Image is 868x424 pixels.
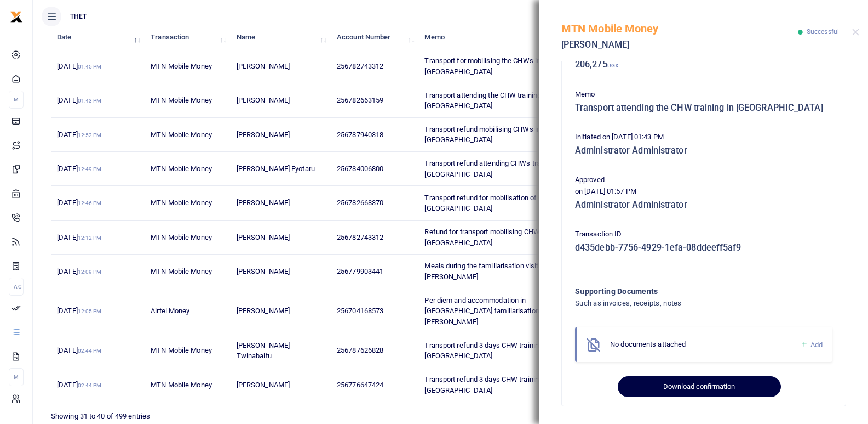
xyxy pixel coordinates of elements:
span: Transport for mobilising the CHWs in [GEOGRAPHIC_DATA] [424,56,541,76]
span: 256704168573 [337,307,383,315]
li: M [9,91,24,109]
span: MTN Mobile Money [151,381,212,389]
span: [DATE] [57,96,101,104]
span: 256779903441 [337,267,383,275]
span: 256776647424 [337,381,383,389]
small: 01:43 PM [78,98,102,104]
li: M [9,368,24,386]
span: 256787940318 [337,131,383,139]
p: Memo [575,89,832,100]
span: [PERSON_NAME] [237,307,290,315]
th: Name: activate to sort column ascending [231,26,331,49]
span: [DATE] [57,62,101,70]
span: [PERSON_NAME] [237,267,290,275]
span: MTN Mobile Money [151,233,212,241]
span: Transport refund mobilising CHWs in [GEOGRAPHIC_DATA] [424,125,541,144]
p: Initiated on [DATE] 01:43 PM [575,132,832,143]
small: UGX [607,63,618,69]
h5: Administrator Administrator [575,145,832,156]
span: Airtel Money [151,307,189,315]
small: 01:45 PM [78,64,102,70]
span: [DATE] [57,346,101,354]
p: Approved [575,174,832,186]
span: Transport refund 3 days CHW training in [GEOGRAPHIC_DATA] [424,341,550,360]
li: Ac [9,278,24,296]
h5: d435debb-7756-4929-1efa-08ddeeff5af9 [575,242,832,253]
span: 256782743312 [337,62,383,70]
span: Transport refund 3 days CHW training in [GEOGRAPHIC_DATA] [424,375,550,394]
span: [DATE] [57,165,101,173]
span: [PERSON_NAME] [237,199,290,207]
span: [DATE] [57,131,101,139]
span: [DATE] [57,267,101,275]
h5: [PERSON_NAME] [561,39,798,50]
span: [PERSON_NAME] [237,62,290,70]
button: Download confirmation [618,376,780,397]
small: 12:46 PM [78,200,102,206]
span: 256782668370 [337,199,383,207]
span: MTN Mobile Money [151,165,212,173]
h5: Administrator Administrator [575,200,832,211]
th: Transaction: activate to sort column ascending [145,26,231,49]
span: [DATE] [57,233,101,241]
small: 02:44 PM [78,348,102,354]
span: Transport refund attending CHWs training in [GEOGRAPHIC_DATA] [424,159,562,178]
small: 12:12 PM [78,235,102,241]
small: 12:09 PM [78,269,102,275]
span: Transport refund for mobilisation of CHWs in [GEOGRAPHIC_DATA] [424,194,565,213]
span: MTN Mobile Money [151,346,212,354]
span: MTN Mobile Money [151,199,212,207]
span: MTN Mobile Money [151,131,212,139]
p: on [DATE] 01:57 PM [575,186,832,197]
span: 256784006800 [337,165,383,173]
span: 256782663159 [337,96,383,104]
a: Add [800,338,823,351]
span: MTN Mobile Money [151,62,212,70]
span: [DATE] [57,307,101,315]
span: 256782743312 [337,233,383,241]
small: 12:05 PM [78,308,102,314]
span: [DATE] [57,381,101,389]
span: [PERSON_NAME] [237,233,290,241]
span: Add [810,341,823,349]
div: Showing 31 to 40 of 499 entries [51,405,380,422]
span: 256787626828 [337,346,383,354]
button: Close [852,29,859,36]
th: Date: activate to sort column descending [51,26,145,49]
span: [PERSON_NAME] Eyotaru [237,165,315,173]
img: logo-small [10,10,23,24]
small: 12:52 PM [78,132,102,138]
p: Transaction ID [575,229,832,240]
span: Transport attending the CHW training in [GEOGRAPHIC_DATA] [424,91,548,110]
small: 02:44 PM [78,382,102,388]
span: THET [66,12,91,21]
small: 12:49 PM [78,166,102,172]
span: Meals during the familiarisation visit with [PERSON_NAME] [424,262,553,281]
span: Successful [807,28,839,36]
span: [PERSON_NAME] Twinabaitu [237,341,290,360]
span: [PERSON_NAME] [237,381,290,389]
span: MTN Mobile Money [151,96,212,104]
span: [DATE] [57,199,101,207]
th: Account Number: activate to sort column ascending [331,26,418,49]
h5: Transport attending the CHW training in [GEOGRAPHIC_DATA] [575,103,832,114]
span: Per diem and accommodation in [GEOGRAPHIC_DATA] familiarisation visit with [PERSON_NAME] [424,296,568,326]
th: Memo: activate to sort column ascending [418,26,586,49]
span: MTN Mobile Money [151,267,212,275]
h5: 206,275 [575,59,832,70]
span: [PERSON_NAME] [237,96,290,104]
span: No documents attached [610,340,686,348]
h4: Such as invoices, receipts, notes [575,297,788,309]
a: logo-small logo-large logo-large [10,12,23,20]
span: Refund for transport mobilising CHW in [GEOGRAPHIC_DATA] [424,228,547,247]
h5: MTN Mobile Money [561,22,798,35]
h4: Supporting Documents [575,285,788,297]
span: [PERSON_NAME] [237,131,290,139]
